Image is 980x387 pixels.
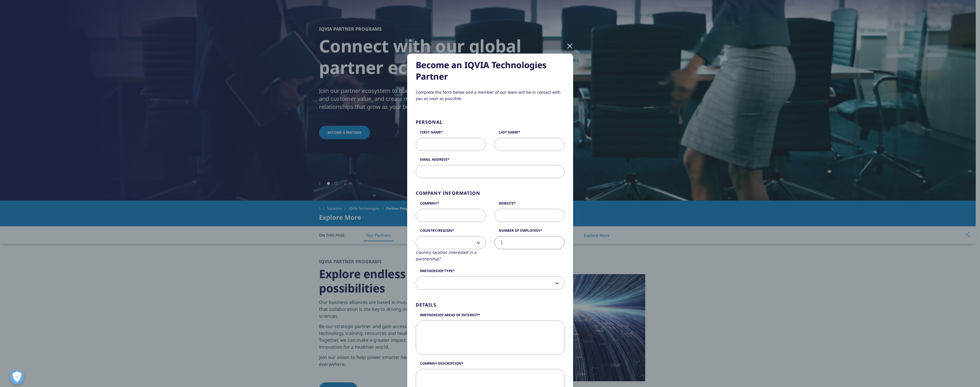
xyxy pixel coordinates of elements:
label: Partnership Areas of Interest [416,313,565,321]
h5: Become an IQVIA Technologies Partner [416,59,565,82]
div: Complete the form below and a member of our team will be in contact with you as soon as possible. [416,89,565,113]
label: Country/Region [416,228,486,236]
label: First Name [416,130,486,138]
label: Last Name [494,130,565,138]
label: Website [494,201,565,209]
p: Personal [416,119,443,130]
p: Details [416,301,436,313]
p: Company Information [416,190,480,201]
label: Partnership Type [416,268,565,276]
label: Country location interested in a partnership? [416,250,476,262]
label: Company Description [416,361,565,369]
label: Email Address [416,157,565,165]
label: Company [416,201,486,209]
button: Open Preferences [10,370,24,384]
label: Number of Employees [494,228,565,236]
